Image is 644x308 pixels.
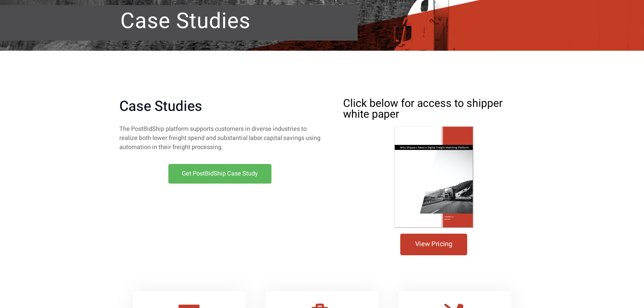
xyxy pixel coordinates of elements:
[400,234,467,255] a: View Pricing
[415,241,452,248] span: View Pricing
[120,8,251,34] span: Case Studies
[119,98,202,115] span: Case Studies
[168,164,271,184] a: Get PostBidShip Case Study
[343,98,525,120] h2: Click below for access to shipper white paper
[182,171,258,177] span: Get PostBidShip Case Study
[119,124,321,152] p: The PostBidShip platform supports customers in diverse industries to realize both lower freight s...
